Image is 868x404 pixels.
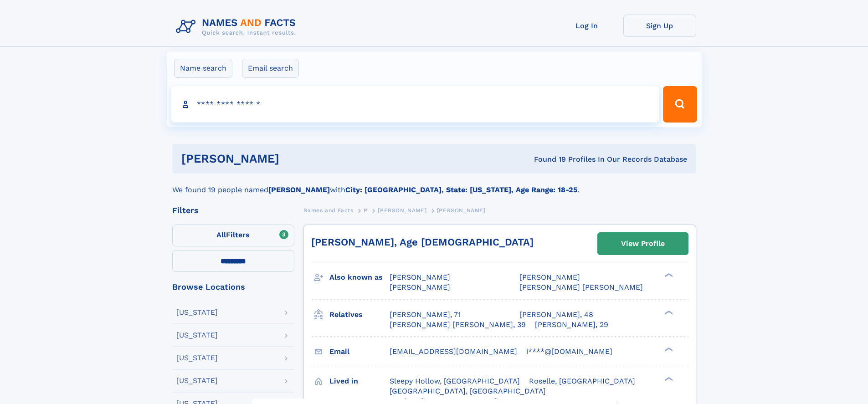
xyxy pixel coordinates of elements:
a: [PERSON_NAME], Age [DEMOGRAPHIC_DATA] [311,236,534,248]
h3: Relatives [329,307,390,322]
div: View Profile [621,233,665,254]
div: Browse Locations [172,283,294,291]
h3: Lived in [329,373,390,389]
a: Sign Up [623,15,696,37]
a: Log In [550,15,623,37]
h1: [PERSON_NAME] [181,153,407,164]
h3: Email [329,344,390,359]
label: Name search [174,59,232,78]
span: All [216,230,226,239]
img: Logo Names and Facts [172,15,303,39]
span: [PERSON_NAME] [390,283,450,291]
h3: Also known as [329,270,390,285]
a: [PERSON_NAME] [PERSON_NAME], 39 [390,320,526,330]
div: ❯ [663,309,673,315]
div: Found 19 Profiles In Our Records Database [406,154,687,164]
b: City: [GEOGRAPHIC_DATA], State: [US_STATE], Age Range: 18-25 [345,185,577,194]
span: [PERSON_NAME] [378,207,426,214]
span: [PERSON_NAME] [519,273,580,281]
div: [US_STATE] [176,354,218,362]
div: ❯ [663,346,673,352]
div: [US_STATE] [176,332,218,339]
span: [EMAIL_ADDRESS][DOMAIN_NAME] [390,347,517,356]
div: We found 19 people named with . [172,174,696,195]
div: Filters [172,206,294,215]
label: Filters [172,225,294,246]
span: Sleepy Hollow, [GEOGRAPHIC_DATA] [390,377,520,385]
a: [PERSON_NAME] [378,205,426,216]
span: [PERSON_NAME] [390,273,450,281]
span: P [364,207,368,214]
a: P [364,205,368,216]
div: ❯ [663,272,673,278]
label: Email search [242,59,299,78]
b: [PERSON_NAME] [268,185,330,194]
a: View Profile [598,233,688,255]
button: Search Button [663,86,697,123]
a: Names and Facts [303,205,354,216]
a: [PERSON_NAME], 48 [519,310,593,320]
span: [PERSON_NAME] [PERSON_NAME] [519,283,643,291]
a: [PERSON_NAME], 71 [390,310,461,320]
span: Roselle, [GEOGRAPHIC_DATA] [529,377,635,385]
input: search input [171,86,659,123]
div: [US_STATE] [176,309,218,316]
div: ❯ [663,376,673,382]
span: [GEOGRAPHIC_DATA], [GEOGRAPHIC_DATA] [390,387,546,395]
span: [PERSON_NAME] [437,207,486,214]
div: [US_STATE] [176,377,218,384]
a: [PERSON_NAME], 29 [535,320,608,330]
